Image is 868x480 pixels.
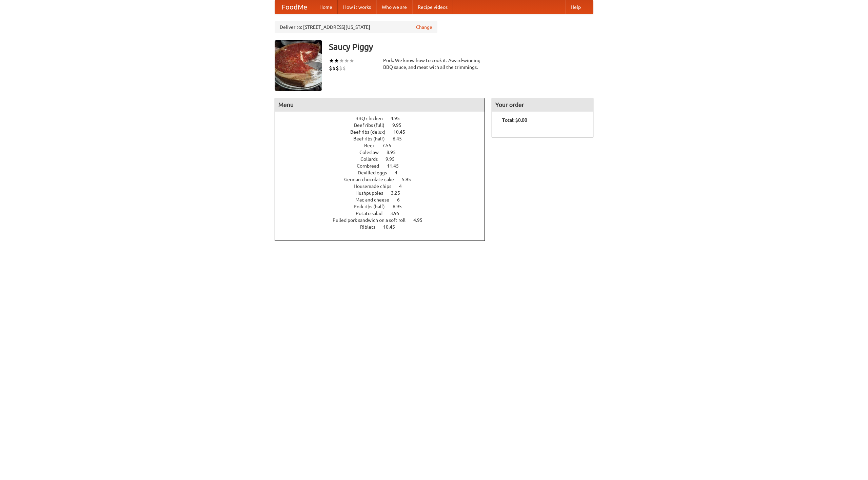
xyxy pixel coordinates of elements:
li: ★ [339,57,344,64]
a: Beef ribs (delux) 10.45 [350,129,418,135]
li: ★ [344,57,349,64]
span: Devilled eggs [358,170,394,175]
span: 6.95 [393,204,409,209]
span: 8.95 [387,150,402,155]
span: Beef ribs (delux) [350,129,392,135]
a: Change [416,24,432,31]
h4: Your order [492,98,593,112]
h3: Saucy Piggy [329,40,593,54]
span: 4.95 [413,217,429,223]
span: Housemade chips [354,184,398,189]
a: Beef ribs (full) 9.95 [354,122,414,128]
a: FoodMe [275,0,314,14]
a: Riblets 10.45 [360,224,408,230]
a: BBQ chicken 4.95 [355,116,412,121]
li: $ [342,64,346,72]
span: 6.45 [393,136,409,141]
a: Coleslaw 8.95 [359,150,408,155]
a: Housemade chips 4 [354,184,414,189]
span: Riblets [360,224,382,230]
span: 5.95 [402,177,418,182]
span: 10.45 [393,129,412,135]
span: 11.45 [387,163,406,169]
a: How it works [338,0,376,14]
a: Mac and cheese 6 [355,197,412,203]
li: $ [329,64,332,72]
div: Deliver to: [STREET_ADDRESS][US_STATE] [275,21,437,33]
span: German chocolate cake [344,177,401,182]
span: Hushpuppies [355,190,390,196]
li: $ [336,64,339,72]
a: Help [565,0,586,14]
span: Cornbread [357,163,386,169]
a: Pulled pork sandwich on a soft roll 4.95 [333,217,435,223]
span: Beer [364,143,381,148]
span: 6 [397,197,407,203]
span: Pulled pork sandwich on a soft roll [333,217,412,223]
span: 4.95 [391,116,407,121]
span: 3.95 [390,211,406,216]
li: ★ [334,57,339,64]
a: Beef ribs (half) 6.45 [353,136,414,141]
a: Potato salad 3.95 [356,211,412,216]
a: Who we are [376,0,412,14]
a: German chocolate cake 5.95 [344,177,423,182]
span: Pork ribs (half) [354,204,392,209]
a: Pork ribs (half) 6.95 [354,204,414,209]
b: Total: $0.00 [502,117,527,123]
span: 4 [399,184,409,189]
span: BBQ chicken [355,116,390,121]
span: Collards [360,156,384,162]
span: 7.55 [382,143,398,148]
span: 3.25 [391,190,407,196]
span: Beef ribs (half) [353,136,392,141]
li: ★ [349,57,354,64]
span: Beef ribs (full) [354,122,391,128]
a: Hushpuppies 3.25 [355,190,413,196]
span: 9.95 [386,156,401,162]
a: Collards 9.95 [360,156,407,162]
li: $ [332,64,336,72]
span: Coleslaw [359,150,386,155]
img: angular.jpg [275,40,322,91]
li: $ [339,64,342,72]
a: Cornbread 11.45 [357,163,411,169]
a: Recipe videos [412,0,453,14]
div: Pork. We know how to cook it. Award-winning BBQ sauce, and meat with all the trimmings. [383,57,485,71]
span: 10.45 [383,224,402,230]
a: Devilled eggs 4 [358,170,410,175]
a: Beer 7.55 [364,143,404,148]
span: 4 [395,170,404,175]
a: Home [314,0,338,14]
li: ★ [329,57,334,64]
span: Mac and cheese [355,197,396,203]
h4: Menu [275,98,485,112]
span: Potato salad [356,211,389,216]
span: 9.95 [392,122,408,128]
